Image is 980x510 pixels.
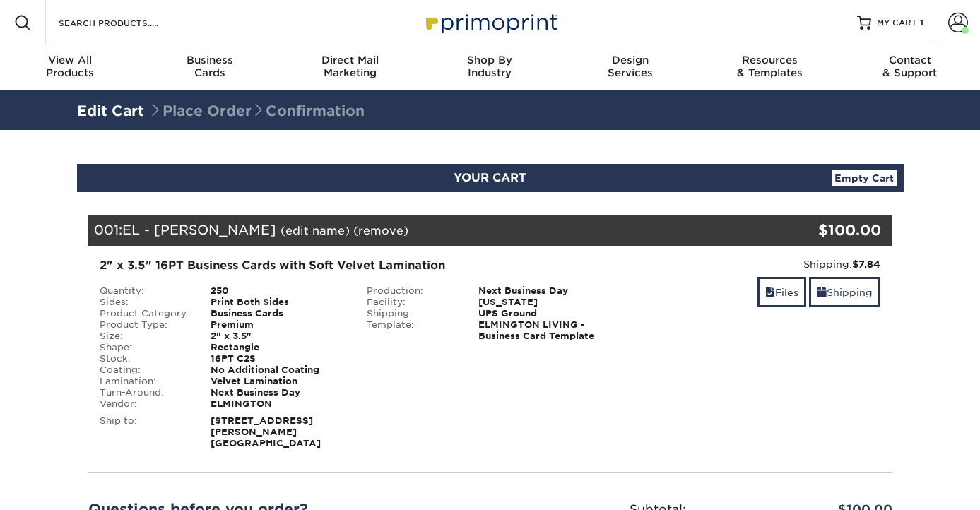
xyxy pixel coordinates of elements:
[89,387,201,398] div: Turn-Around:
[757,277,806,307] a: Files
[420,45,560,90] a: Shop ByIndustry
[89,364,201,376] div: Coating:
[840,45,980,90] a: Contact& Support
[700,54,840,66] span: Resources
[420,54,560,66] span: Shop By
[700,45,840,90] a: Resources& Templates
[280,54,420,66] span: Direct Mail
[832,170,897,186] a: Empty Cart
[765,287,775,298] span: files
[356,297,468,308] div: Facility:
[852,259,880,270] strong: $7.84
[89,308,201,319] div: Product Category:
[420,54,560,79] div: Industry
[200,364,356,376] div: No Additional Coating
[89,398,201,410] div: Vendor:
[200,387,356,398] div: Next Business Day
[817,287,827,298] span: shipping
[200,342,356,353] div: Rectangle
[89,415,201,449] div: Ship to:
[89,319,201,331] div: Product Type:
[122,222,276,237] span: EL - [PERSON_NAME]
[758,220,882,241] div: $100.00
[468,285,624,297] div: Next Business Day
[840,54,980,66] span: Contact
[634,257,881,271] div: Shipping:
[560,54,700,66] span: Design
[89,342,201,353] div: Shape:
[468,297,624,308] div: [US_STATE]
[700,54,840,79] div: & Templates
[356,308,468,319] div: Shipping:
[840,54,980,79] div: & Support
[281,224,350,237] a: (edit name)
[356,319,468,342] div: Template:
[280,54,420,79] div: Marketing
[200,331,356,342] div: 2" x 3.5"
[280,45,420,90] a: Direct MailMarketing
[200,308,356,319] div: Business Cards
[148,102,365,119] span: Place Order Confirmation
[920,18,923,28] span: 1
[89,353,201,364] div: Stock:
[877,17,917,29] span: MY CART
[200,376,356,387] div: Velvet Lamination
[89,331,201,342] div: Size:
[57,14,195,31] input: SEARCH PRODUCTS.....
[468,308,624,319] div: UPS Ground
[809,277,880,307] a: Shipping
[560,54,700,79] div: Services
[200,398,356,410] div: ELMINGTON
[89,376,201,387] div: Lamination:
[200,297,356,308] div: Print Both Sides
[140,54,280,66] span: Business
[89,297,201,308] div: Sides:
[77,102,144,119] a: Edit Cart
[468,319,624,342] div: ELMINGTON LIVING - Business Card Template
[88,215,758,246] div: 001:
[100,257,613,274] div: 2" x 3.5" 16PT Business Cards with Soft Velvet Lamination
[420,7,561,37] img: Primoprint
[89,285,201,297] div: Quantity:
[200,319,356,331] div: Premium
[200,285,356,297] div: 250
[211,415,321,449] strong: [STREET_ADDRESS][PERSON_NAME] [GEOGRAPHIC_DATA]
[454,171,526,184] span: YOUR CART
[140,45,280,90] a: BusinessCards
[356,285,468,297] div: Production:
[560,45,700,90] a: DesignServices
[200,353,356,364] div: 16PT C2S
[353,224,408,237] a: (remove)
[140,54,280,79] div: Cards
